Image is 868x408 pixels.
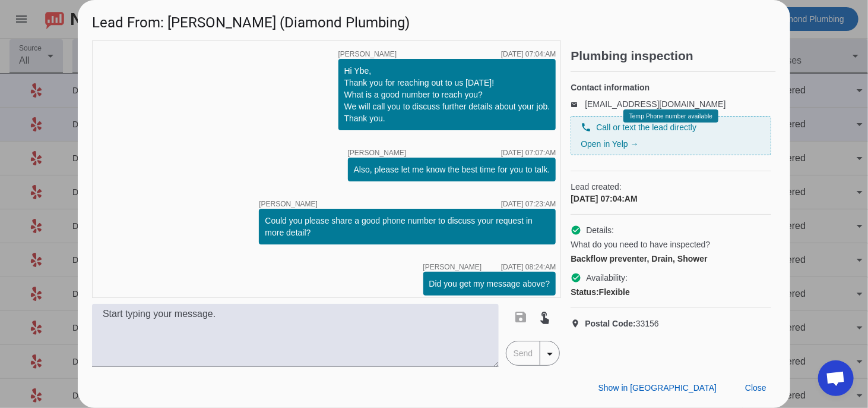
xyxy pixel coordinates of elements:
[571,286,771,298] div: Flexible
[585,319,636,328] strong: Postal Code:
[501,149,556,156] div: [DATE] 07:07:AM
[585,99,726,109] a: [EMAIL_ADDRESS][DOMAIN_NAME]
[818,360,854,396] div: Open chat
[589,377,726,398] button: Show in [GEOGRAPHIC_DATA]
[348,149,407,156] span: [PERSON_NAME]
[265,215,550,238] div: Could you please share a good phone number to discuss your request in more detail?​
[571,181,771,193] span: Lead created:
[344,65,550,124] div: Hi Ybe, Thank you for reaching out to us [DATE]! What is a good number to reach you? We will call...
[571,319,585,328] mat-icon: location_on
[571,50,776,62] h2: Plumbing inspection
[596,121,696,133] span: Call or text the lead directly
[571,287,598,297] strong: Status:
[585,318,659,329] span: 33156
[586,272,628,284] span: Availability:
[581,139,638,149] a: Open in Yelp →
[736,377,776,398] button: Close
[354,164,550,175] div: Also, please let me know the best time for you to talk.​
[581,122,591,133] mat-icon: phone
[571,81,771,93] h4: Contact information
[598,383,717,393] span: Show in [GEOGRAPHIC_DATA]
[338,51,397,58] span: [PERSON_NAME]
[538,310,552,324] mat-icon: touch_app
[571,272,581,283] mat-icon: check_circle
[543,347,557,361] mat-icon: arrow_drop_down
[501,51,556,58] div: [DATE] 07:04:AM
[501,200,556,208] div: [DATE] 07:23:AM
[501,263,556,271] div: [DATE] 08:24:AM
[259,200,318,208] span: [PERSON_NAME]
[571,193,771,205] div: [DATE] 07:04:AM
[571,225,581,236] mat-icon: check_circle
[429,278,550,290] div: Did you get my message above?​
[571,238,710,250] span: What do you need to have inspected?
[629,113,712,120] span: Temp Phone number available
[423,263,482,271] span: [PERSON_NAME]
[571,101,585,107] mat-icon: email
[586,224,614,236] span: Details:
[571,253,771,265] div: Backflow preventer, Drain, Shower
[745,383,766,393] span: Close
